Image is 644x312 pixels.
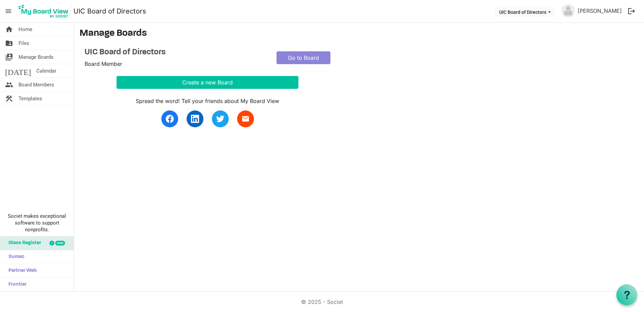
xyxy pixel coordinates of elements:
[3,213,71,233] span: Societ makes exceptional software to support nonprofits.
[301,298,343,305] a: © 2025 - Societ
[241,115,250,123] span: email
[85,48,266,57] a: UIC Board of Directors
[191,115,199,123] img: linkedin.svg
[19,50,54,64] span: Manage Boards
[5,78,13,92] span: people
[73,4,146,18] a: UIC Board of Directors
[55,241,65,245] div: new
[5,250,24,264] span: Sumac
[216,115,224,123] img: twitter.svg
[237,110,254,127] a: email
[85,60,122,67] span: Board Member
[495,7,555,17] button: UIC Board of Directors dropdownbutton
[79,28,639,40] h3: Manage Boards
[17,3,73,20] a: My Board View Logo
[561,4,575,18] img: no-profile-picture.svg
[5,36,13,50] span: folder_shared
[5,50,13,64] span: switch_account
[166,115,174,123] img: facebook.svg
[5,264,37,278] span: Partner Web
[19,36,29,50] span: Files
[575,4,624,18] a: [PERSON_NAME]
[117,76,298,89] button: Create a new Board
[277,51,330,64] a: Go to Board
[17,3,71,20] img: My Board View Logo
[36,64,56,78] span: Calendar
[624,4,639,18] button: logout
[19,78,54,92] span: Board Members
[19,92,42,105] span: Templates
[5,92,13,105] span: construction
[5,23,13,36] span: home
[5,236,41,250] span: Glass Register
[5,278,27,291] span: Frontier
[5,64,31,78] span: [DATE]
[2,5,15,18] span: menu
[19,23,32,36] span: Home
[117,97,298,105] div: Spread the word! Tell your friends about My Board View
